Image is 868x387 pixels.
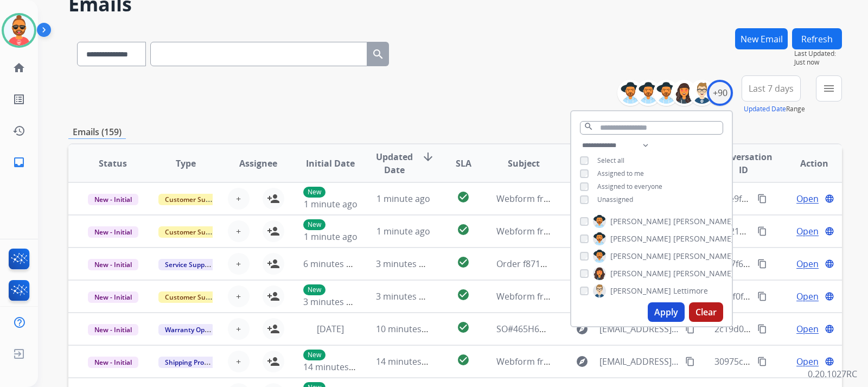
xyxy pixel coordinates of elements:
span: + [236,225,241,238]
mat-icon: search [584,122,593,131]
span: 1 minute ago [376,193,430,205]
span: 3 minutes ago [303,296,361,308]
span: Assigned to me [597,169,644,178]
span: Open [796,257,819,270]
span: 1 minute ago [376,225,430,237]
span: Open [796,290,819,303]
span: New - Initial [88,194,138,205]
span: [PERSON_NAME] [610,216,671,227]
span: Range [744,104,805,113]
mat-icon: check_circle [457,288,470,301]
mat-icon: check_circle [457,256,470,269]
span: + [236,355,241,368]
mat-icon: person_add [267,322,280,335]
mat-icon: person_add [267,192,280,205]
mat-icon: content_copy [757,194,767,204]
span: + [236,290,241,303]
p: New [303,350,325,360]
span: Order f8714b2b-8eb8-4d32-953f-d41e81d19b62 [496,258,690,270]
mat-icon: person_add [267,257,280,270]
span: Customer Support [158,226,229,238]
span: New - Initial [88,357,138,368]
span: 14 minutes ago [303,361,366,373]
span: + [236,192,241,205]
span: Initial Date [306,157,355,170]
button: Last 7 days [742,75,801,101]
p: New [303,219,325,230]
p: New [303,187,325,198]
span: [DATE] [317,323,344,335]
mat-icon: arrow_downward [422,150,435,163]
mat-icon: content_copy [685,357,695,366]
p: 0.20.1027RC [808,367,857,380]
mat-icon: content_copy [685,324,695,334]
span: New - Initial [88,226,138,238]
mat-icon: language [825,259,834,269]
mat-icon: content_copy [757,291,767,301]
mat-icon: person_add [267,225,280,238]
span: [PERSON_NAME] [673,251,734,262]
span: Assigned to everyone [597,182,662,191]
span: Updated Date [376,150,413,176]
mat-icon: search [372,48,385,61]
span: Open [796,192,819,205]
span: Assignee [239,157,277,170]
span: Open [796,355,819,368]
span: Unassigned [597,195,633,204]
p: New [303,284,325,295]
mat-icon: home [12,61,25,74]
button: + [228,188,250,210]
span: Webform from [EMAIL_ADDRESS][DOMAIN_NAME] on [DATE] [496,225,742,237]
span: [PERSON_NAME] [673,268,734,279]
div: +90 [707,80,733,106]
span: Lettimore [673,286,708,296]
span: 3 minutes ago [376,258,434,270]
mat-icon: inbox [12,156,25,169]
span: Shipping Protection [158,357,233,368]
p: Emails (159) [68,125,126,139]
span: Service Support [158,259,220,270]
span: Customer Support [158,291,229,303]
span: [PERSON_NAME] [673,233,734,244]
span: 1 minute ago [304,231,358,243]
mat-icon: content_copy [757,324,767,334]
span: Last Updated: [794,49,842,58]
button: Refresh [792,28,842,49]
span: + [236,257,241,270]
span: Webform from [EMAIL_ADDRESS][DOMAIN_NAME] on [DATE] [496,356,742,367]
img: avatar [4,15,34,46]
span: [PERSON_NAME] [673,216,734,227]
span: Just now [794,58,842,67]
button: Apply [648,302,685,322]
button: + [228,351,250,372]
span: Conversation ID [714,150,773,176]
span: 1 minute ago [304,198,358,210]
mat-icon: content_copy [757,226,767,236]
span: [PERSON_NAME] [610,251,671,262]
mat-icon: menu [822,82,835,95]
span: [EMAIL_ADDRESS][DOMAIN_NAME] [599,355,679,368]
mat-icon: language [825,194,834,204]
span: Warranty Ops [158,324,214,335]
button: + [228,318,250,340]
span: Webform from [PERSON_NAME][EMAIL_ADDRESS][DOMAIN_NAME] on [DATE] [496,193,809,205]
span: [PERSON_NAME] [610,286,671,296]
mat-icon: history [12,124,25,137]
span: [PERSON_NAME] [610,233,671,244]
span: New - Initial [88,259,138,270]
button: + [228,253,250,275]
mat-icon: person_add [267,290,280,303]
span: 6 minutes ago [303,258,361,270]
mat-icon: language [825,226,834,236]
mat-icon: explore [576,355,589,368]
span: 10 minutes ago [376,323,439,335]
button: Clear [689,302,723,322]
mat-icon: content_copy [757,357,767,366]
span: SLA [456,157,471,170]
span: Type [176,157,196,170]
mat-icon: check_circle [457,191,470,204]
span: SO#465H635433 [ thread::4YUF8NYRCPumW30AakeZgTk:: ] [496,323,735,335]
button: + [228,286,250,307]
button: Updated Date [744,105,786,113]
span: 14 minutes ago [376,356,439,367]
